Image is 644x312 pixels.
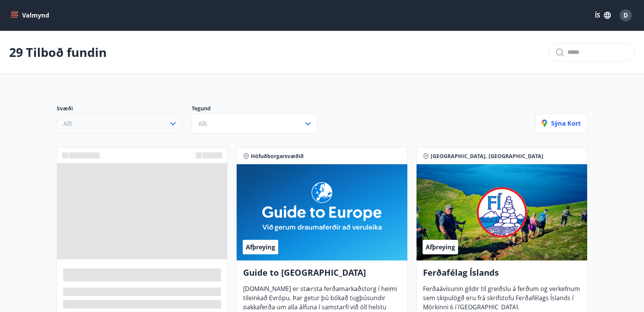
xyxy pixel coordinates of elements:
[542,119,581,128] p: Sýna kort
[423,267,581,284] h4: Ferðafélag Íslands
[617,6,635,24] button: D
[63,120,72,128] span: Allt
[251,152,304,160] span: Höfuðborgarsvæðið
[57,114,183,134] button: Allt
[431,152,543,160] span: [GEOGRAPHIC_DATA], [GEOGRAPHIC_DATA]
[591,8,615,22] button: ÍS
[192,105,327,114] p: Tegund
[426,243,455,251] span: Afþreying
[9,8,52,22] button: menu
[192,114,317,134] button: Allt
[243,267,401,284] h4: Guide to [GEOGRAPHIC_DATA]
[246,243,275,251] span: Afþreying
[535,114,587,133] button: Sýna kort
[9,44,107,61] p: 29 Tilboð fundin
[198,120,207,128] span: Allt
[623,11,628,19] span: D
[57,105,192,114] p: Svæði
